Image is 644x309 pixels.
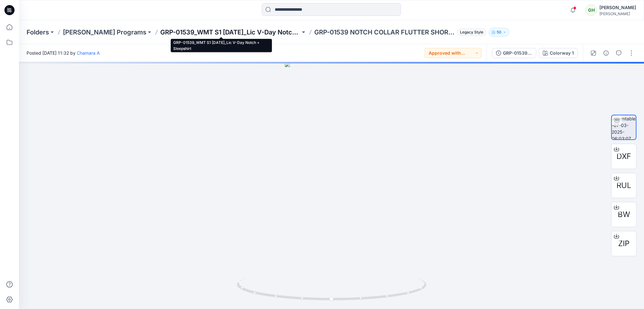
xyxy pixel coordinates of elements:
button: GRP-01539 NOTCH COLLAR FLUTTER SHORTY_DEV [492,48,536,58]
a: [PERSON_NAME] Programs [63,28,146,37]
img: turntable-07-03-2025-06:03:07 [612,115,636,139]
div: Colorway 1 [550,50,574,57]
div: GH [586,4,597,16]
span: Legacy Style [457,28,486,36]
button: 50 [489,28,509,37]
button: Colorway 1 [539,48,578,58]
button: Legacy Style [455,28,486,37]
span: DXF [616,151,631,162]
a: GRP-01539_WMT S1 [DATE]_Lic V-Day Notch + Sleepshirt [160,28,300,37]
span: RUL [616,180,631,191]
a: Chamara A [77,50,100,56]
span: Posted [DATE] 11:32 by [27,50,100,56]
button: Details [601,48,611,58]
p: GRP-01539 NOTCH COLLAR FLUTTER SHORTY_DEV [314,28,454,37]
div: [PERSON_NAME] [599,4,636,11]
span: BW [618,209,630,220]
div: [PERSON_NAME] [599,11,636,16]
span: ZIP [618,238,629,249]
div: GRP-01539 NOTCH COLLAR FLUTTER SHORTY_DEV [503,50,532,57]
a: Folders [27,28,49,37]
p: 50 [497,29,501,36]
